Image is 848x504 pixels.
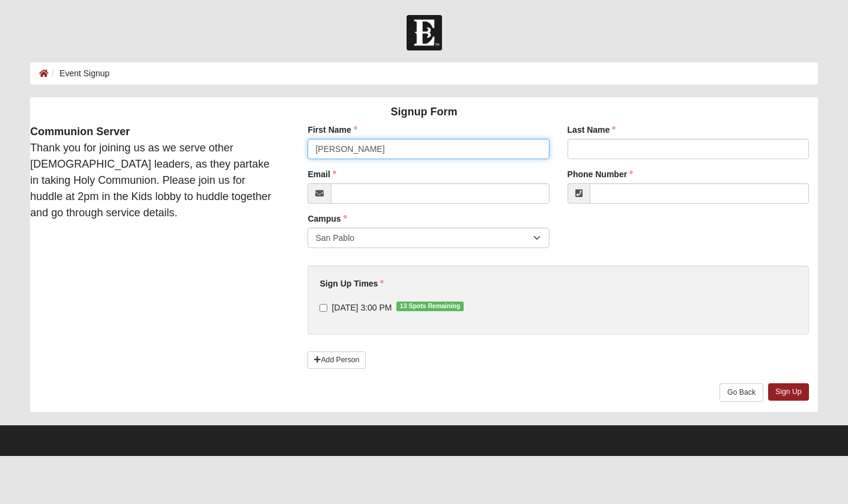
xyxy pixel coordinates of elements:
[320,278,384,290] label: Sign Up Times
[49,67,109,80] li: Event Signup
[307,168,336,180] label: Email
[332,303,392,312] span: [DATE] 3:00 PM
[407,15,442,50] img: Church of Eleven22 Logo
[768,383,809,401] a: Sign Up
[320,304,327,312] input: [DATE] 3:00 PM13 Spots Remaining
[21,124,289,221] div: Thank you for joining us as we serve other [DEMOGRAPHIC_DATA] leaders, as they partake in taking ...
[307,124,357,136] label: First Name
[568,168,634,180] label: Phone Number
[307,351,366,369] a: Add Person
[396,302,464,311] span: 13 Spots Remaining
[307,213,347,225] label: Campus
[30,126,130,138] strong: Communion Server
[719,383,763,402] a: Go Back
[30,106,817,119] h4: Signup Form
[568,124,616,136] label: Last Name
